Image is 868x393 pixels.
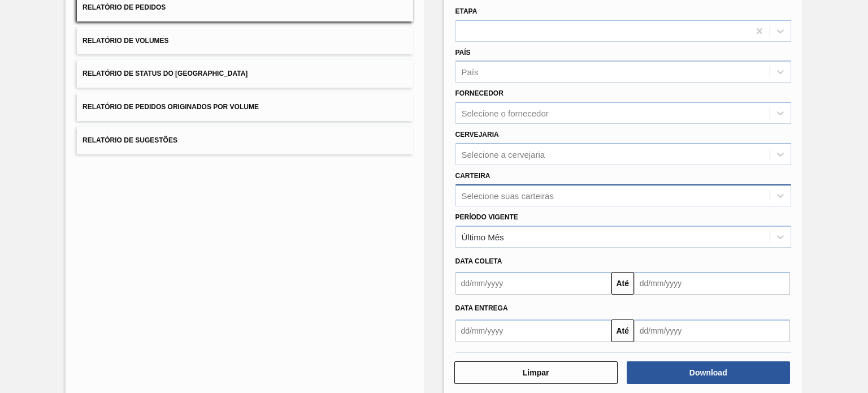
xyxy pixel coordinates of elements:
[634,272,790,295] input: dd/mm/yyyy
[462,109,549,118] div: Selecione o fornecedor
[634,319,790,342] input: dd/mm/yyyy
[455,49,471,57] label: País
[627,361,790,384] button: Download
[454,361,618,384] button: Limpar
[455,213,518,221] label: Período Vigente
[455,319,611,342] input: dd/mm/yyyy
[77,93,413,121] button: Relatório de Pedidos Originados por Volume
[83,136,177,144] span: Relatório de Sugestões
[83,70,248,77] span: Relatório de Status do [GEOGRAPHIC_DATA]
[462,191,554,200] div: Selecione suas carteiras
[462,149,545,159] div: Selecione a cervejaria
[83,37,168,45] span: Relatório de Volumes
[77,27,413,55] button: Relatório de Volumes
[462,67,479,77] div: País
[455,172,491,180] label: Carteira
[77,127,413,154] button: Relatório de Sugestões
[462,232,504,241] div: Último Mês
[455,131,499,139] label: Cervejaria
[455,272,611,295] input: dd/mm/yyyy
[83,103,259,111] span: Relatório de Pedidos Originados por Volume
[455,7,478,15] label: Etapa
[455,257,502,265] span: Data coleta
[455,89,504,97] label: Fornecedor
[83,3,166,11] span: Relatório de Pedidos
[77,60,413,88] button: Relatório de Status do [GEOGRAPHIC_DATA]
[611,272,634,295] button: Até
[455,304,508,312] span: Data entrega
[611,319,634,342] button: Até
